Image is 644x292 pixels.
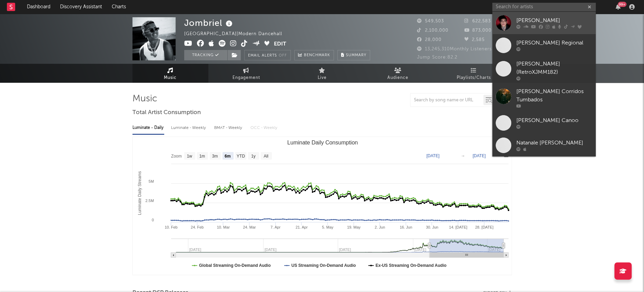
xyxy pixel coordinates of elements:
[171,122,207,134] div: Luminate - Weekly
[184,17,234,29] div: Jombriel
[225,154,230,159] text: 6m
[279,54,287,58] em: Off
[375,225,385,229] text: 2. Jun
[232,74,260,82] span: Engagement
[337,50,370,60] button: Summary
[449,225,467,229] text: 14. [DATE]
[492,3,596,11] input: Search for artists
[516,39,592,47] div: [PERSON_NAME] Regional
[473,153,486,158] text: [DATE]
[346,53,366,57] span: Summary
[132,122,164,134] div: Luminate - Daily
[137,171,142,215] text: Luminate Daily Streams
[417,28,448,33] span: 2,100,000
[251,154,256,159] text: 1y
[492,34,596,57] a: [PERSON_NAME] Regional
[132,64,208,83] a: Music
[375,263,446,268] text: Ex-US Streaming On-Demand Audio
[148,179,153,183] text: 5M
[318,74,327,82] span: Live
[264,154,268,159] text: All
[270,225,280,229] text: 7. Apr
[171,154,182,159] text: Zoom
[492,84,596,112] a: [PERSON_NAME] Corridos Tumbados
[151,218,153,222] text: 0
[457,74,491,82] span: Playlists/Charts
[208,64,284,83] a: Engagement
[347,225,360,229] text: 19. May
[461,153,465,158] text: →
[464,19,491,23] span: 622,583
[492,57,596,84] a: [PERSON_NAME] (RetroXJMM182)
[165,225,177,229] text: 10. Feb
[184,30,290,38] div: [GEOGRAPHIC_DATA] | Modern Dancehall
[516,88,592,104] div: [PERSON_NAME] Corridos Tumbados
[164,74,177,82] span: Music
[426,225,438,229] text: 30. Jun
[187,154,192,159] text: 1w
[464,28,492,33] span: 873,000
[132,109,201,117] span: Total Artist Consumption
[360,64,436,83] a: Audience
[243,225,256,229] text: 24. Mar
[387,74,408,82] span: Audience
[190,225,203,229] text: 24. Feb
[236,154,245,159] text: YTD
[464,38,485,42] span: 2,585
[492,12,596,34] a: [PERSON_NAME]
[145,199,153,203] text: 2.5M
[274,40,286,49] button: Edit
[291,263,356,268] text: US Streaming On-Demand Audio
[133,137,512,275] svg: Luminate Daily Consumption
[410,98,483,103] input: Search by song name or URL
[426,153,439,158] text: [DATE]
[417,55,457,60] span: Jump Score: 82.2
[184,50,227,60] button: Tracking
[295,225,307,229] text: 21. Apr
[214,122,244,134] div: BMAT - Weekly
[616,4,621,10] button: 99+
[417,19,444,23] span: 549,503
[399,225,412,229] text: 16. Jun
[475,225,493,229] text: 28. [DATE]
[417,38,442,42] span: 28,000
[417,47,492,51] span: 13,245,310 Monthly Listeners
[492,112,596,134] a: [PERSON_NAME] Canoo
[217,225,230,229] text: 10. Mar
[516,139,592,147] div: Natanale [PERSON_NAME]
[284,64,360,83] a: Live
[199,154,205,159] text: 1m
[212,154,218,159] text: 3m
[304,51,330,60] span: Benchmark
[618,2,626,7] div: 99 +
[516,17,592,25] div: [PERSON_NAME]
[287,140,358,145] text: Luminate Daily Consumption
[492,134,596,157] a: Natanale [PERSON_NAME]
[199,263,271,268] text: Global Streaming On-Demand Audio
[516,60,592,77] div: [PERSON_NAME] (RetroXJMM182)
[294,50,334,60] a: Benchmark
[244,50,291,60] button: Email AlertsOff
[516,117,592,125] div: [PERSON_NAME] Canoo
[322,225,334,229] text: 5. May
[436,64,512,83] a: Playlists/Charts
